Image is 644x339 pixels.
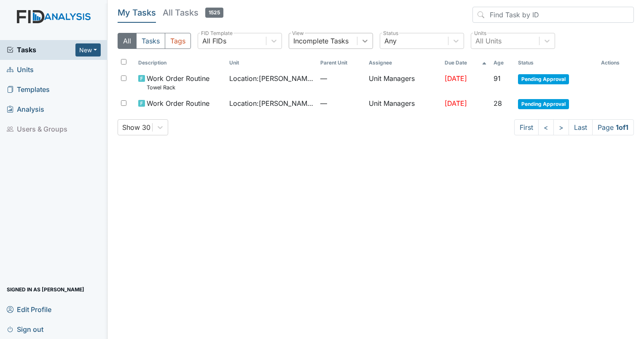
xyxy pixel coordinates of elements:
strong: 1 of 1 [616,123,628,132]
span: Pending Approval [518,99,569,109]
span: Pending Approval [518,74,569,84]
span: 1525 [205,8,223,18]
span: — [320,73,362,83]
span: Signed in as [PERSON_NAME] [7,283,84,296]
span: Sign out [7,323,43,336]
span: Templates [7,83,50,96]
th: Toggle SortBy [515,56,598,70]
th: Toggle SortBy [490,56,515,70]
span: Location : [PERSON_NAME] House [229,98,314,108]
input: Find Task by ID [472,7,634,23]
span: 91 [494,74,501,83]
span: Analysis [7,103,44,116]
div: All FIDs [202,36,226,46]
a: First [514,119,539,135]
input: Toggle All Rows Selected [121,59,126,65]
span: Work Order Routine [147,98,209,108]
td: Unit Managers [365,70,441,95]
th: Toggle SortBy [441,56,490,70]
h5: My Tasks [118,7,156,19]
button: All [118,33,137,49]
a: Tasks [7,45,75,55]
div: Type filter [118,33,191,49]
div: All Units [475,36,502,46]
span: [DATE] [445,99,467,108]
th: Toggle SortBy [317,56,365,70]
div: Show 30 [122,122,150,132]
span: [DATE] [445,74,467,83]
a: < [538,119,554,135]
h5: All Tasks [163,7,223,19]
span: 28 [494,99,502,108]
div: Incomplete Tasks [293,36,349,46]
th: Toggle SortBy [135,56,226,70]
a: > [553,119,569,135]
div: Any [384,36,397,46]
small: Towel Rack [147,83,209,91]
span: Page [592,119,634,135]
span: Edit Profile [7,303,51,316]
span: Units [7,63,34,76]
th: Toggle SortBy [226,56,317,70]
a: Last [569,119,593,135]
th: Assignee [365,56,441,70]
span: — [320,98,362,108]
th: Actions [598,56,634,70]
span: Location : [PERSON_NAME] House [229,73,314,83]
button: Tasks [136,33,165,49]
button: New [75,43,101,56]
nav: task-pagination [514,119,634,135]
button: Tags [165,33,191,49]
td: Unit Managers [365,95,441,113]
span: Work Order Routine Towel Rack [147,73,209,91]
